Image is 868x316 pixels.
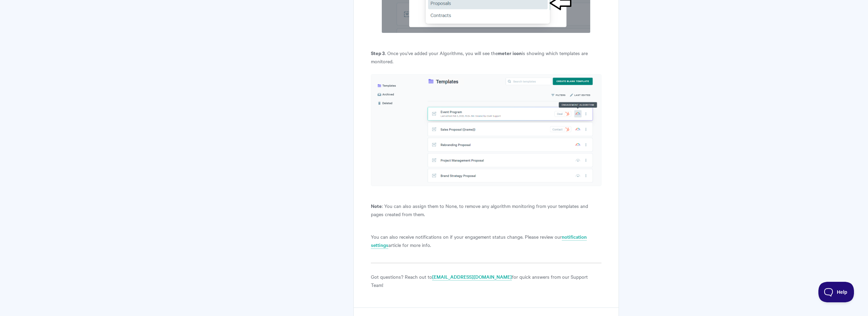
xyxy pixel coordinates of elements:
strong: Step 3 [371,49,385,56]
a: [EMAIL_ADDRESS][DOMAIN_NAME] [432,273,512,281]
iframe: Toggle Customer Support [818,282,854,302]
strong: meter icon [498,49,522,56]
p: You can also receive notifications on if your engagement status change. Please review our article... [371,233,601,249]
p: : You can also assign them to None, to remove any algorithm monitoring from your templates and pa... [371,202,601,218]
p: . Once you've added your Algorithms, you will see the is showing which templates are monitored. [371,49,601,65]
strong: Note [371,202,382,209]
p: Got questions? Reach out to for quick answers from our Support Team! [371,273,601,289]
a: notification settings [371,233,587,249]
